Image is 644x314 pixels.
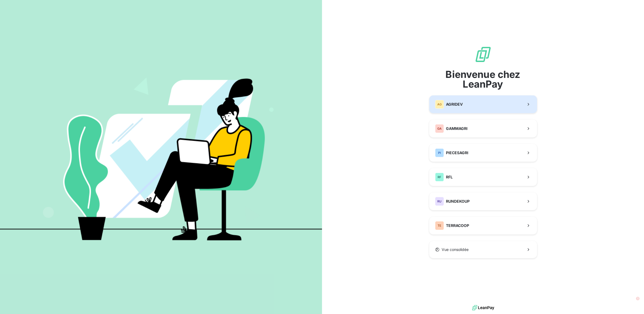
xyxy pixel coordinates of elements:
div: RU [435,197,444,206]
button: Vue consolidée [429,241,537,258]
img: logo sigle [475,46,492,63]
div: PI [435,149,444,157]
div: TE [435,221,444,230]
span: RUNDEKOUP [446,199,470,204]
span: GAMMAGRI [446,126,468,131]
button: RURUNDEKOUP [429,192,537,210]
span: Vue consolidée [442,247,469,252]
button: TETERRACOOP [429,217,537,234]
span: TERRACOOP [446,223,469,228]
button: PIPIECESAGRI [429,144,537,162]
img: logo [472,304,494,312]
button: AGAGRIDEV [429,95,537,113]
span: 1 [637,296,641,300]
div: GA [435,124,444,133]
span: AGRIDEV [446,102,463,107]
div: AG [435,100,444,109]
iframe: Intercom live chat [626,296,639,309]
button: GAGAMMAGRI [429,120,537,137]
span: Bienvenue chez LeanPay [429,70,537,89]
button: RFRFL [429,168,537,186]
span: RFL [446,174,453,180]
span: PIECESAGRI [446,150,468,156]
div: RF [435,173,444,181]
